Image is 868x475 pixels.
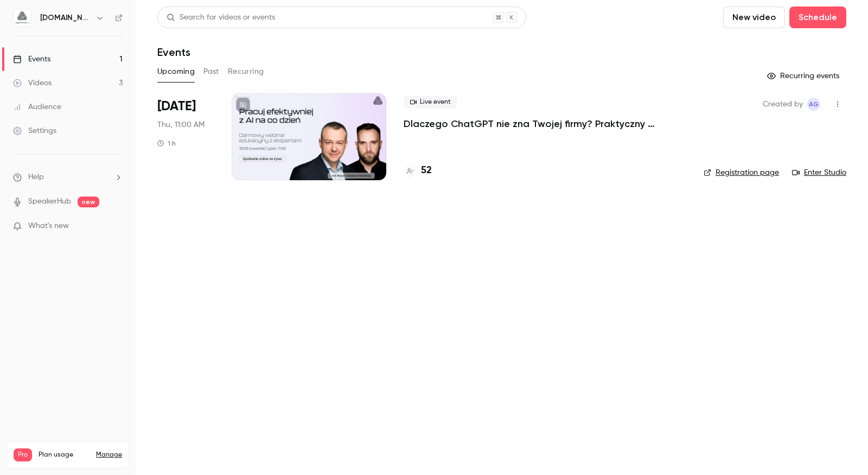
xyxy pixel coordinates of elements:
[762,67,846,85] button: Recurring events
[39,451,90,459] span: Plan usage
[157,93,214,180] div: Aug 28 Thu, 11:00 AM (Europe/Berlin)
[404,163,432,178] a: 52
[789,7,846,28] button: Schedule
[13,54,50,65] div: Events
[157,139,176,148] div: 1 h
[228,63,264,80] button: Recurring
[809,98,819,111] span: AG
[404,96,457,109] span: Live event
[157,46,190,59] h1: Events
[13,102,61,112] div: Audience
[28,172,44,183] span: Help
[13,125,56,136] div: Settings
[807,98,820,111] span: Aleksandra Grabarska
[421,163,432,178] h4: 52
[167,12,275,23] div: Search for videos or events
[763,98,803,111] span: Created by
[96,451,122,459] a: Manage
[14,448,32,461] span: Pro
[723,7,785,28] button: New video
[40,12,91,23] h6: [DOMAIN_NAME]
[157,98,196,115] span: [DATE]
[704,167,779,178] a: Registration page
[28,220,69,232] span: What's new
[157,119,205,130] span: Thu, 11:00 AM
[14,9,31,27] img: aigmented.io
[404,117,686,130] a: Dlaczego ChatGPT nie zna Twojej firmy? Praktyczny przewodnik przygotowania wiedzy firmowej jako k...
[792,167,846,178] a: Enter Studio
[13,78,52,88] div: Videos
[203,63,219,80] button: Past
[157,63,195,80] button: Upcoming
[28,196,71,207] a: SpeakerHub
[78,197,99,207] span: new
[13,172,123,183] li: help-dropdown-opener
